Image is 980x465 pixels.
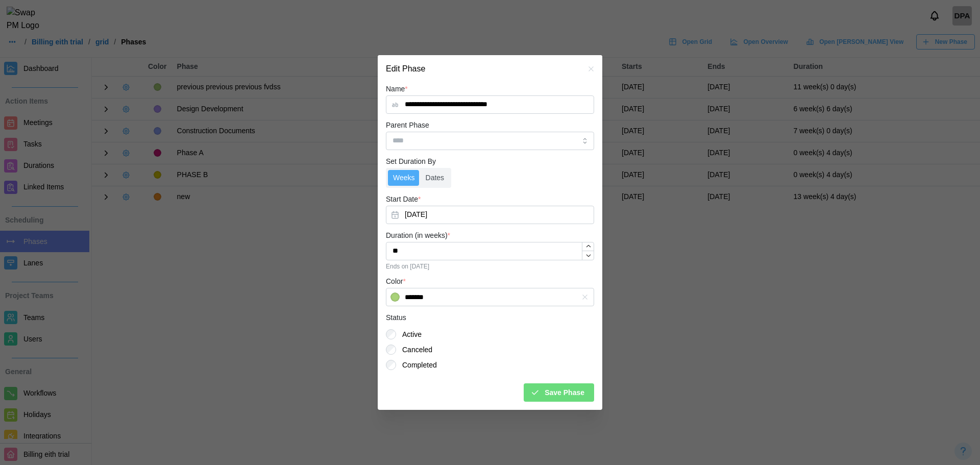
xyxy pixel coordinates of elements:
label: Start Date [386,194,421,205]
label: Duration (in weeks) [386,230,450,241]
button: Save Phase [524,383,594,402]
div: Ends on [DATE] [386,263,594,270]
label: Weeks [388,170,420,186]
label: Completed [396,360,437,370]
div: Status [386,312,406,324]
label: Set Duration By [386,156,436,167]
label: Color [386,276,406,287]
label: Name [386,84,408,95]
button: Oct 1, 2025 [386,206,594,224]
label: Active [396,329,422,339]
span: Save Phase [545,384,584,401]
label: Dates [421,170,450,186]
h2: Edit Phase [386,65,425,73]
label: Canceled [396,345,432,355]
label: Parent Phase [386,120,429,131]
